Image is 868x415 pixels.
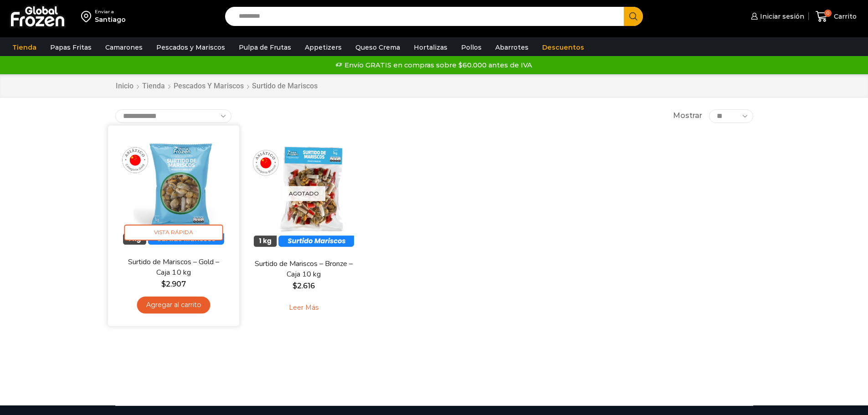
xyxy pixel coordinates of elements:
a: Queso Crema [351,39,405,56]
div: Enviar a [95,9,126,15]
p: Agotado [282,186,325,201]
span: $ [293,282,297,290]
a: Surtido de Mariscos – Bronze – Caja 10 kg [251,259,356,280]
a: Appetizers [300,39,346,56]
a: Abarrotes [491,39,533,56]
button: Search button [624,7,643,26]
select: Pedido de la tienda [115,109,231,123]
span: 0 [824,10,832,17]
a: Tienda [8,39,41,56]
span: Iniciar sesión [758,12,804,21]
a: 0 Carrito [813,6,859,27]
a: Iniciar sesión [749,7,804,26]
img: address-field-icon.svg [81,9,95,24]
span: Vista Rápida [124,225,223,241]
a: Hortalizas [409,39,452,56]
a: Pescados y Mariscos [173,81,244,92]
span: $ [161,279,165,288]
a: Pollos [457,39,486,56]
bdi: 2.907 [161,279,185,288]
a: Pulpa de Frutas [234,39,296,56]
a: Camarones [101,39,147,56]
a: Pescados y Mariscos [152,39,230,56]
a: Agregar al carrito: “Surtido de Mariscos - Gold - Caja 10 kg” [137,297,210,313]
span: Carrito [832,12,857,21]
a: Inicio [115,81,134,92]
h1: Surtido de Mariscos [252,82,318,90]
a: Descuentos [538,39,589,56]
span: Mostrar [673,111,702,121]
a: Tienda [142,81,165,92]
div: Santiago [95,15,126,24]
nav: Breadcrumb [115,81,318,92]
a: Papas Fritas [46,39,96,56]
bdi: 2.616 [293,282,315,290]
a: Leé más sobre “Surtido de Mariscos - Bronze - Caja 10 kg” [275,298,333,318]
a: Surtido de Mariscos – Gold – Caja 10 kg [120,256,226,278]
